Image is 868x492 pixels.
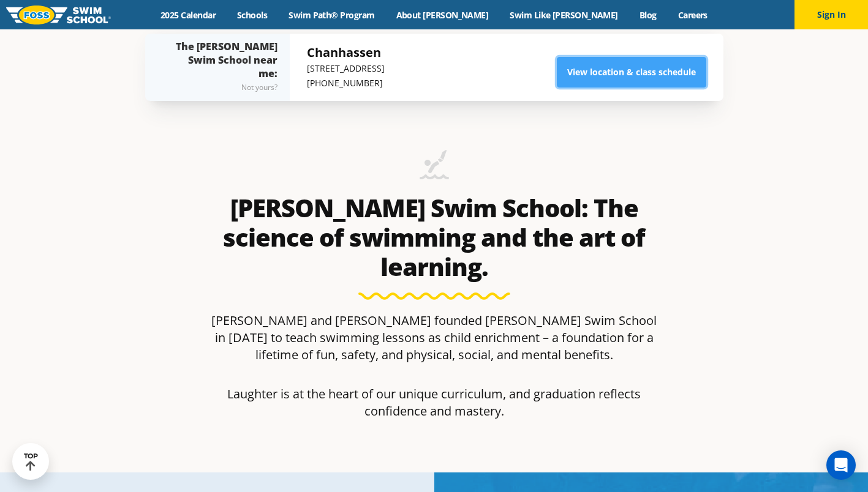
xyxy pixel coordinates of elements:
[150,9,227,21] a: 2025 Calendar
[826,450,856,480] div: Open Intercom Messenger
[667,9,718,21] a: Careers
[307,61,385,76] p: [STREET_ADDRESS]
[385,9,499,21] a: About [PERSON_NAME]
[278,9,385,21] a: Swim Path® Program
[307,76,385,91] p: [PHONE_NUMBER]
[499,9,629,21] a: Swim Like [PERSON_NAME]
[307,44,385,61] h5: Chanhassen
[24,452,38,471] div: TOP
[170,40,277,95] div: The [PERSON_NAME] Swim School near me:
[206,386,662,420] p: Laughter is at the heart of our unique curriculum, and graduation reflects confidence and mastery.
[420,150,449,187] img: icon-swimming-diving-2.png
[6,6,111,24] img: FOSS Swim School Logo
[628,9,667,21] a: Blog
[206,193,662,281] h2: [PERSON_NAME] Swim School: The science of swimming and the art of learning.
[227,9,278,21] a: Schools
[170,80,277,95] div: Not yours?
[206,312,662,363] p: [PERSON_NAME] and [PERSON_NAME] founded [PERSON_NAME] Swim School in [DATE] to teach swimming les...
[557,57,706,88] a: View location & class schedule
